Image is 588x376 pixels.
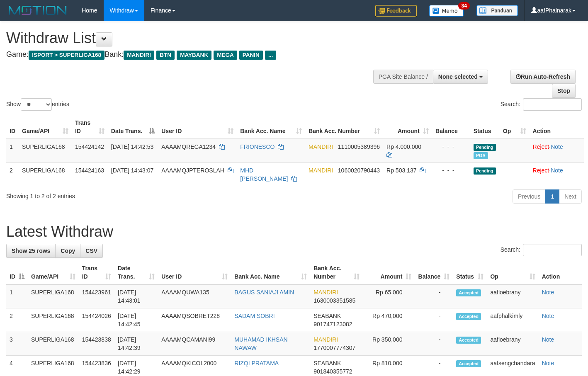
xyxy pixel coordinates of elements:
a: Reject [533,167,549,174]
td: - [415,332,453,356]
span: MAYBANK [177,51,211,60]
th: Bank Acc. Number: activate to sort column ascending [305,115,383,139]
th: Game/API: activate to sort column ascending [19,115,72,139]
td: Rp 350,000 [363,332,415,356]
span: Copy 901747123082 to clipboard [313,321,352,327]
td: SUPERLIGA168 [28,332,79,356]
span: SEABANK [313,360,341,366]
div: - - - [435,143,467,151]
td: SUPERLIGA168 [19,163,72,186]
th: Bank Acc. Number: activate to sort column ascending [310,261,363,284]
a: FRIONESCO [240,143,275,150]
td: AAAAMQUWA135 [158,284,231,308]
h1: Latest Withdraw [6,223,582,240]
a: BAGUS SANIAJI AMIN [234,289,294,296]
a: CSV [80,244,103,258]
span: MEGA [214,51,237,60]
label: Search: [501,98,582,111]
span: ... [265,51,276,60]
img: Feedback.jpg [375,5,417,17]
h4: Game: Bank: [6,51,384,59]
a: Copy [55,244,80,258]
th: ID: activate to sort column descending [6,261,28,284]
td: 2 [6,163,19,186]
a: Next [559,189,582,204]
td: - [415,284,453,308]
th: Amount: activate to sort column ascending [383,115,432,139]
span: PANIN [239,51,263,60]
a: MUHAMAD IKHSAN NAWAW [234,336,287,351]
th: Action [530,115,584,139]
td: - [415,308,453,332]
a: Stop [552,84,576,98]
a: Note [542,360,554,366]
th: Action [539,261,582,284]
a: Show 25 rows [6,244,56,258]
td: AAAAMQSOBRET228 [158,308,231,332]
span: Copy 1630003351585 to clipboard [313,297,355,304]
td: AAAAMQCAMANI99 [158,332,231,356]
td: 3 [6,332,28,356]
span: Copy 1060020790443 to clipboard [338,167,380,174]
img: Button%20Memo.svg [429,5,464,17]
label: Show entries [6,98,69,111]
th: Balance: activate to sort column ascending [415,261,453,284]
span: SEABANK [313,313,341,319]
th: Game/API: activate to sort column ascending [28,261,79,284]
td: Rp 470,000 [363,308,415,332]
span: Accepted [456,289,481,296]
td: [DATE] 14:42:39 [114,332,158,356]
span: Pending [474,167,496,175]
td: 2 [6,308,28,332]
button: None selected [433,70,488,84]
span: 154424142 [75,143,104,150]
td: · [530,163,584,186]
span: Accepted [456,337,481,344]
span: [DATE] 14:42:53 [111,143,153,150]
a: 1 [545,189,559,204]
span: AAAAMQJPTEROSLAH [161,167,224,174]
td: 1 [6,139,19,163]
a: Reject [533,143,549,150]
th: Bank Acc. Name: activate to sort column ascending [237,115,305,139]
span: Show 25 rows [12,247,50,254]
th: Status: activate to sort column ascending [453,261,487,284]
span: Rp 4.000.000 [386,143,421,150]
td: 154423838 [79,332,114,356]
span: Copy 901840355772 to clipboard [313,368,352,375]
img: MOTION_logo.png [6,4,69,17]
div: Showing 1 to 2 of 2 entries [6,189,239,200]
td: SUPERLIGA168 [28,308,79,332]
span: MANDIRI [313,336,338,343]
th: Op: activate to sort column ascending [500,115,530,139]
th: User ID: activate to sort column ascending [158,261,231,284]
span: Copy 1770007774307 to clipboard [313,344,355,351]
th: Bank Acc. Name: activate to sort column ascending [231,261,310,284]
th: Balance [432,115,470,139]
th: User ID: activate to sort column ascending [158,115,237,139]
span: MANDIRI [309,167,333,174]
span: CSV [85,247,97,254]
td: Rp 65,000 [363,284,415,308]
div: PGA Site Balance / [373,70,433,84]
span: Rp 503.137 [386,167,416,174]
span: Pending [474,144,496,151]
span: MANDIRI [309,143,333,150]
th: Date Trans.: activate to sort column ascending [114,261,158,284]
td: 154423961 [79,284,114,308]
span: MANDIRI [313,289,338,296]
td: 154424026 [79,308,114,332]
span: 154424163 [75,167,104,174]
td: SUPERLIGA168 [28,284,79,308]
td: aafloebrany [487,284,538,308]
a: Note [542,336,554,343]
span: Copy [61,247,75,254]
a: Note [551,167,563,174]
a: Previous [513,189,546,204]
th: Op: activate to sort column ascending [487,261,538,284]
span: AAAAMQREGA1234 [161,143,216,150]
a: Note [551,143,563,150]
span: BTN [156,51,175,60]
input: Search: [523,98,582,111]
a: Run Auto-Refresh [510,70,576,84]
